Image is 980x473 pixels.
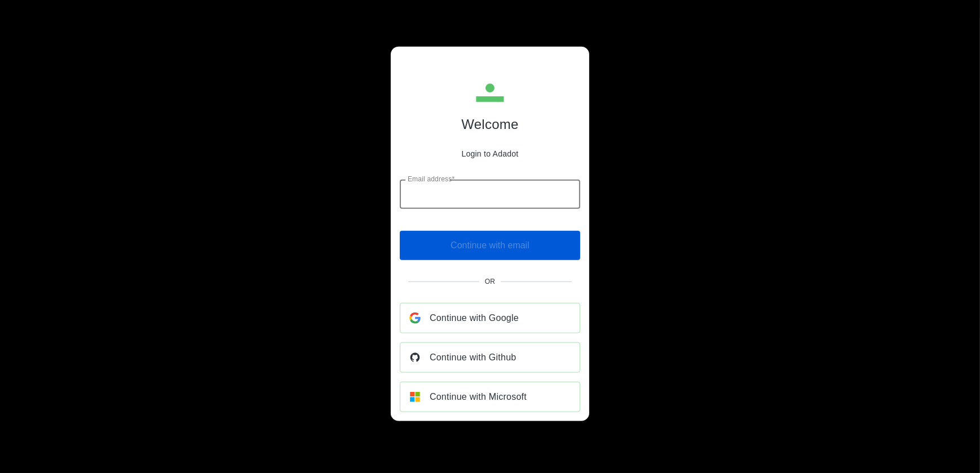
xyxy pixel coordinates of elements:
span: Enter an email to continue [400,230,580,260]
a: Continue with Github [400,342,580,372]
a: Continue with Microsoft [400,381,580,412]
label: Email address* [408,175,454,184]
span: Continue with Google [430,310,519,325]
h1: Welcome [461,117,518,132]
a: Continue with Google [400,302,580,333]
span: Continue with Microsoft [430,389,527,404]
img: Adadot [475,78,505,108]
div: Adadot [422,78,558,166]
p: Login to Adadot [461,149,518,158]
span: Continue with Github [430,349,517,365]
span: Or [485,277,496,285]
